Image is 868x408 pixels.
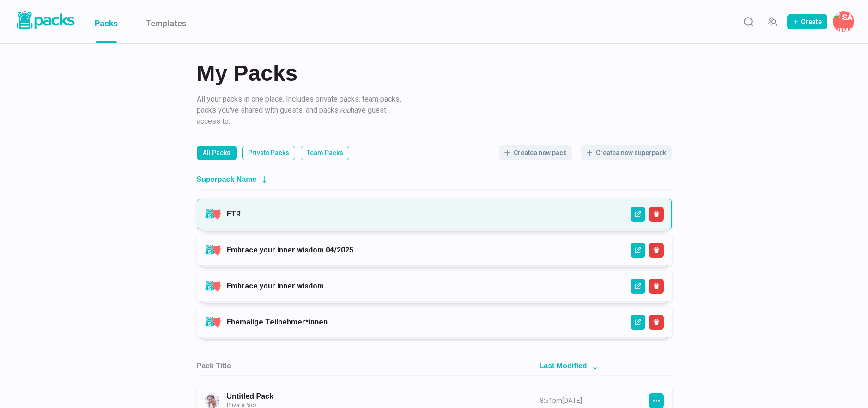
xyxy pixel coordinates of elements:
[649,207,664,222] button: Delete Superpack
[197,175,257,184] h2: Superpack Name
[203,148,231,158] p: All Packs
[197,62,672,84] h2: My Packs
[649,243,664,258] button: Delete Superpack
[14,9,76,34] a: Packs logo
[631,243,645,258] button: Edit
[631,315,645,330] button: Edit
[631,279,645,294] button: Edit
[649,315,664,330] button: Delete Superpack
[307,148,343,158] p: Team Packs
[14,9,76,31] img: Packs logo
[339,106,351,114] i: you
[197,94,405,127] p: All your packs in one place. Includes private packs, team packs, packs you've shared with guests,...
[739,12,758,31] button: Search
[763,12,782,31] button: Manage Team Invites
[787,14,827,29] button: Create Pack
[248,148,289,158] p: Private Packs
[540,361,587,370] h2: Last Modified
[649,279,664,294] button: Delete Superpack
[833,11,854,32] button: Savina Tilmann
[499,145,572,160] button: Createa new pack
[631,207,645,222] button: Edit
[581,145,672,160] button: Createa new superpack
[197,361,231,370] h2: Pack Title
